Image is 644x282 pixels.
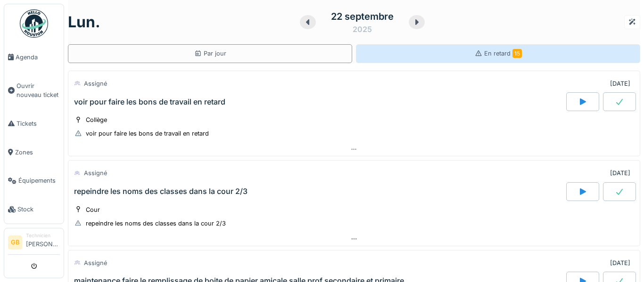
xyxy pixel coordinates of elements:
[74,187,248,196] div: repeindre les noms des classes dans la cour 2/3
[610,169,630,177] div: [DATE]
[15,148,60,157] span: Zones
[26,232,60,252] li: [PERSON_NAME]
[4,195,64,224] a: Stock
[17,205,60,214] span: Stock
[4,138,64,167] a: Zones
[84,79,107,88] div: Assigné
[194,49,226,58] div: Par jour
[20,9,48,38] img: Badge_color-CXgf-gQk.svg
[17,81,60,99] span: Ouvrir nouveau ticket
[26,232,60,239] div: Technicien
[68,13,100,31] h1: lun.
[74,97,225,106] div: voir pour faire les bons de travail en retard
[610,79,630,88] div: [DATE]
[86,115,107,124] div: Collège
[4,72,64,109] a: Ouvrir nouveau ticket
[84,258,107,267] div: Assigné
[16,53,60,62] span: Agenda
[86,205,100,214] div: Cour
[484,50,522,57] span: En retard
[17,119,60,128] span: Tickets
[353,24,372,35] div: 2025
[331,9,394,24] div: 22 septembre
[4,43,64,72] a: Agenda
[512,49,522,58] span: 15
[610,258,630,267] div: [DATE]
[4,167,64,195] a: Équipements
[8,235,22,250] li: GB
[4,109,64,138] a: Tickets
[86,219,226,228] div: repeindre les noms des classes dans la cour 2/3
[86,129,209,138] div: voir pour faire les bons de travail en retard
[8,232,60,255] a: GB Technicien[PERSON_NAME]
[18,176,60,185] span: Équipements
[84,169,107,177] div: Assigné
